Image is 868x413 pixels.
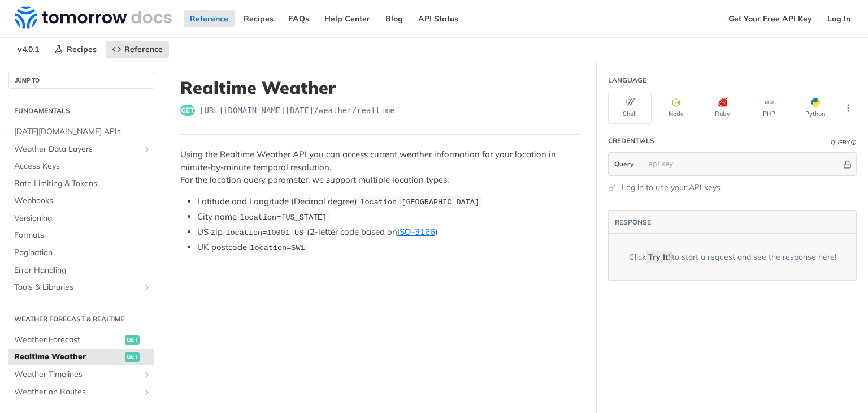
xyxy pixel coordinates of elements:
[142,283,151,292] button: Show subpages for Tools & Libraries
[125,335,140,345] span: get
[48,41,103,58] a: Recipes
[237,212,330,223] code: location=[US_STATE]
[197,241,579,254] li: UK postcode
[8,158,154,175] a: Access Keys
[14,282,140,293] span: Tools & Libraries
[14,247,151,259] span: Pagination
[142,370,151,379] button: Show subpages for Weather Timelines
[14,161,151,172] span: Access Keys
[142,145,151,154] button: Show subpages for Weather Data Layers
[412,10,465,27] a: API Status
[821,10,857,27] a: Log In
[654,92,698,124] button: Node
[125,352,140,362] span: get
[608,75,646,85] div: Language
[184,10,235,27] a: Reference
[643,153,841,175] input: apikey
[840,100,857,117] button: More Languages
[106,41,169,58] a: Reference
[8,72,154,89] button: JUMP TO
[199,105,395,116] span: https://api.tomorrow.io/v4/weather/realtime
[14,265,151,276] span: Error Handling
[614,217,652,228] button: RESPONSE
[8,210,154,227] a: Versioning
[180,148,579,187] p: Using the Realtime Weather API you can access current weather information for your location in mi...
[8,349,154,365] a: Realtime Weatherget
[14,386,140,398] span: Weather on Routes
[180,78,579,98] h1: Realtime Weather
[8,123,154,140] a: [DATE][DOMAIN_NAME] APIs
[8,192,154,209] a: Webhooks
[14,213,151,224] span: Versioning
[831,138,857,147] div: QueryInformation
[843,103,853,113] svg: More ellipsis
[8,175,154,192] a: Rate Limiting & Tokens
[197,195,579,208] li: Latitude and Longitude (Decimal degree)
[14,195,151,206] span: Webhooks
[8,279,154,296] a: Tools & LibrariesShow subpages for Tools & Libraries
[8,262,154,279] a: Error Handling
[614,159,634,169] span: Query
[701,92,744,124] button: Ruby
[841,158,853,170] button: Hide
[397,226,435,237] a: ISO-3166
[14,230,151,241] span: Formats
[223,227,307,238] code: location=10001 US
[67,44,97,54] span: Recipes
[14,351,122,363] span: Realtime Weather
[608,92,652,124] button: Shell
[646,251,672,263] code: Try It!
[318,10,376,27] a: Help Center
[14,126,151,137] span: [DATE][DOMAIN_NAME] APIs
[379,10,409,27] a: Blog
[357,196,482,208] code: location=[GEOGRAPHIC_DATA]
[8,384,154,401] a: Weather on RoutesShow subpages for Weather on Routes
[180,105,195,116] span: get
[124,44,163,54] span: Reference
[11,41,45,58] span: v4.0.1
[14,369,140,380] span: Weather Timelines
[831,138,850,147] div: Query
[608,136,654,146] div: Credentials
[14,334,122,346] span: Weather Forecast
[142,388,151,397] button: Show subpages for Weather on Routes
[14,178,151,190] span: Rate Limiting & Tokens
[197,226,579,239] li: US zip (2-letter code based on )
[14,144,140,155] span: Weather Data Layers
[747,92,791,124] button: PHP
[622,182,721,193] a: Log in to use your API keys
[722,10,818,27] a: Get Your Free API Key
[851,140,857,145] i: Information
[8,314,154,324] h2: Weather Forecast & realtime
[237,10,280,27] a: Recipes
[197,210,579,223] li: City name
[8,366,154,383] a: Weather TimelinesShow subpages for Weather Timelines
[247,242,308,253] code: location=SW1
[15,6,172,29] img: Tomorrow.io Weather API Docs
[793,92,837,124] button: Python
[8,332,154,349] a: Weather Forecastget
[8,227,154,244] a: Formats
[629,251,836,263] div: Click to start a request and see the response here!
[8,244,154,261] a: Pagination
[283,10,315,27] a: FAQs
[8,141,154,158] a: Weather Data LayersShow subpages for Weather Data Layers
[609,153,640,175] button: Query
[8,106,154,116] h2: Fundamentals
